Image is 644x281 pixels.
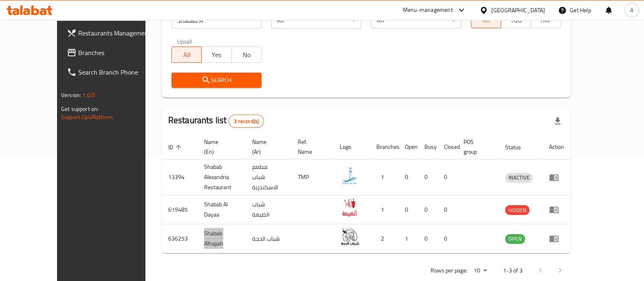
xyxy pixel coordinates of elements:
[340,227,360,247] img: Shabab Alhajjah
[60,62,165,82] a: Search Branch Phone
[78,28,158,38] span: Restaurants Management
[505,173,533,182] span: INACTIVE
[235,49,258,61] span: No
[162,195,198,224] td: 619485
[491,6,545,15] div: [GEOGRAPHIC_DATA]
[437,159,457,195] td: 0
[340,166,360,186] img: Shabab Alexandria Restaurant
[504,14,528,26] span: TGO
[548,111,567,131] div: Export file
[505,206,530,215] span: HIDDEN
[168,142,184,152] span: ID
[229,117,264,125] span: 3 record(s)
[198,159,246,195] td: Shabab Alexandria Restaurant
[205,49,228,61] span: Yes
[78,67,158,77] span: Search Branch Phone
[252,137,281,157] span: Name (Ar)
[78,48,158,58] span: Branches
[370,159,398,195] td: 1
[171,46,202,63] button: All
[61,104,99,114] span: Get support on:
[370,135,398,159] th: Branches
[246,224,291,253] td: شباب الحجة
[333,135,370,159] th: Logo
[398,224,418,253] td: 1
[534,14,558,26] span: TMP
[475,14,498,26] span: All
[437,224,457,253] td: 0
[246,195,291,224] td: شباب الضيعة
[505,142,532,152] span: Status
[82,90,95,100] span: 1.0.0
[549,173,564,182] div: Menu
[470,265,490,277] div: Rows per page:
[178,75,255,85] span: Search
[198,195,246,224] td: Shabab Al Dayaa
[431,266,467,276] p: Rows per page:
[437,195,457,224] td: 0
[162,159,198,195] td: 13394
[505,234,525,243] span: OPEN
[505,234,525,244] div: OPEN
[177,38,192,44] label: Upsell
[231,46,262,63] button: No
[418,159,437,195] td: 0
[464,137,489,157] span: POS group
[298,137,324,157] span: Ref. Name
[418,195,437,224] td: 0
[204,137,236,157] span: Name (En)
[60,23,165,43] a: Restaurants Management
[370,195,398,224] td: 1
[549,234,564,243] div: Menu
[398,135,418,159] th: Open
[543,135,571,159] th: Action
[168,114,264,128] h2: Restaurants list
[61,112,113,122] a: Support.OpsPlatform
[418,224,437,253] td: 0
[171,73,262,88] button: Search
[437,135,457,159] th: Closed
[201,46,231,63] button: Yes
[61,90,81,100] span: Version:
[340,198,360,218] img: Shabab Al Dayaa
[246,159,291,195] td: مطعم شباب الاسكندرية
[291,159,334,195] td: TMP
[175,49,198,61] span: All
[398,159,418,195] td: 0
[630,6,633,15] span: A
[162,135,571,253] table: enhanced table
[398,195,418,224] td: 0
[60,43,165,62] a: Branches
[403,5,453,15] div: Menu-management
[549,205,564,215] div: Menu
[503,266,523,276] p: 1-3 of 3
[162,224,198,253] td: 636253
[370,224,398,253] td: 2
[418,135,437,159] th: Busy
[198,224,246,253] td: Shabab Alhajjah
